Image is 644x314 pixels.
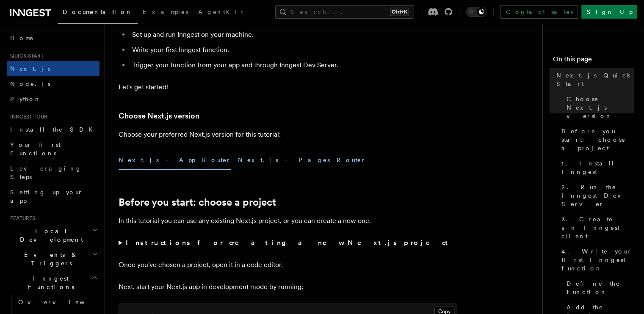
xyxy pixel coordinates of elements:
a: Python [7,91,100,107]
h4: On this page [553,54,634,68]
a: Sign Up [581,5,637,19]
p: Once you've chosen a project, open it in a code editor. [119,259,457,271]
li: Write your first Inngest function. [130,44,457,56]
span: Local Development [7,227,92,244]
span: Next.js Quick Start [556,71,634,88]
a: Setting up your app [7,185,100,208]
button: Inngest Functions [7,271,100,295]
button: Events & Triggers [7,247,100,271]
span: Inngest tour [7,113,47,120]
span: 1. Install Inngest [561,159,634,176]
span: Choose Next.js version [567,95,634,120]
summary: Instructions for creating a new Next.js project [119,237,457,249]
a: Next.js [7,61,100,76]
a: Choose Next.js version [563,91,634,124]
span: Inngest Functions [7,274,91,291]
a: Contact sales [500,5,578,19]
a: Before you start: choose a project [119,196,276,208]
button: Next.js - App Router [119,151,231,170]
span: 4. Write your first Inngest function [561,247,634,273]
span: Node.js [10,80,50,87]
span: Quick start [7,52,44,59]
a: 1. Install Inngest [558,156,634,179]
span: Events & Triggers [7,251,92,267]
span: Examples [143,8,188,15]
a: Home [7,30,100,46]
a: Documentation [58,3,138,24]
li: Set up and run Inngest on your machine. [130,29,457,41]
span: Before you start: choose a project [561,127,634,152]
a: Install the SDK [7,122,100,137]
button: Search...Ctrl+K [275,5,414,19]
a: 3. Create an Inngest client [558,212,634,244]
p: Choose your preferred Next.js version for this tutorial: [119,129,457,140]
span: Setting up your app [10,189,83,204]
p: In this tutorial you can use any existing Next.js project, or you can create a new one. [119,215,457,227]
a: Examples [138,3,193,23]
span: Features [7,215,35,222]
span: Next.js [10,65,50,72]
button: Toggle dark mode [466,7,486,17]
span: Install the SDK [10,126,98,133]
span: Python [10,96,41,102]
a: Before you start: choose a project [558,124,634,156]
span: 3. Create an Inngest client [561,215,634,240]
span: Home [10,34,34,42]
span: 2. Run the Inngest Dev Server [561,183,634,208]
a: Your first Functions [7,137,100,161]
a: Next.js Quick Start [553,68,634,91]
strong: Instructions for creating a new Next.js project [126,239,451,247]
a: Node.js [7,76,100,91]
a: Choose Next.js version [119,110,199,122]
a: 2. Run the Inngest Dev Server [558,179,634,212]
span: Define the function [567,279,634,296]
a: 4. Write your first Inngest function [558,244,634,276]
a: Leveraging Steps [7,161,100,185]
span: Leveraging Steps [10,165,82,180]
span: Your first Functions [10,141,61,157]
button: Local Development [7,223,100,247]
a: Define the function [563,276,634,300]
p: Next, start your Next.js app in development mode by running: [119,281,457,293]
span: Overview [18,299,105,306]
a: Overview [15,295,100,310]
li: Trigger your function from your app and through Inngest Dev Server. [130,59,457,71]
p: Let's get started! [119,81,457,93]
span: AgentKit [198,8,243,15]
a: AgentKit [193,3,248,23]
kbd: Ctrl+K [390,8,409,16]
button: Next.js - Pages Router [238,151,366,170]
span: Documentation [63,8,133,15]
